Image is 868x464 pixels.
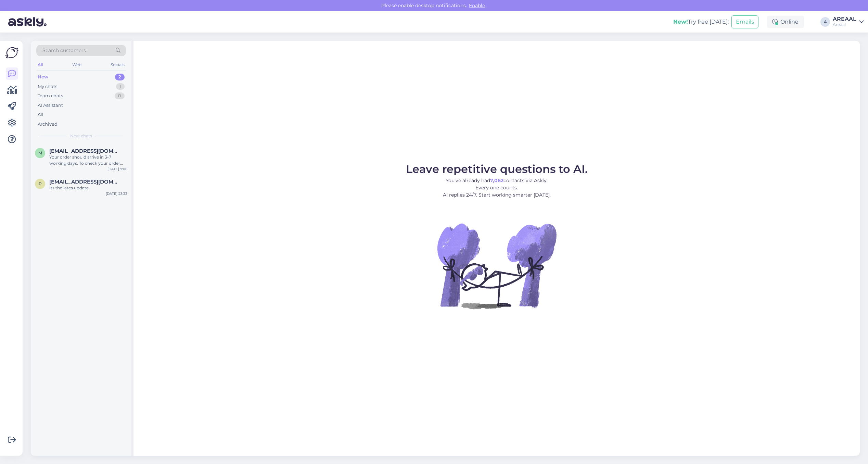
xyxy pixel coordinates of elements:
[406,177,588,199] p: You’ve already had contacts via Askly. Every one counts. AI replies 24/7. Start working smarter [...
[38,83,57,90] div: My chats
[38,74,48,80] div: New
[38,92,63,99] div: Team chats
[49,185,127,191] div: Its the lates update
[49,148,120,154] span: marianneluur@gmail.com
[38,150,42,155] span: m
[70,133,92,139] span: New chats
[49,179,120,185] span: pistsasik@hotmail.com
[833,16,864,27] a: AREAALAreaal
[49,154,127,166] div: Your order should arrive in 3-7 working days. To check your order status, please enter your order...
[106,191,127,196] div: [DATE] 23:33
[673,18,729,26] div: Try free [DATE]:
[115,92,125,99] div: 0
[42,47,86,54] span: Search customers
[36,60,44,69] div: All
[767,16,804,28] div: Online
[833,16,856,22] div: AREAAL
[673,18,688,25] b: New!
[490,177,503,184] b: 7,062
[71,60,83,69] div: Web
[109,60,126,69] div: Socials
[820,17,830,27] div: A
[467,2,487,9] span: Enable
[38,111,43,118] div: All
[38,121,58,128] div: Archived
[115,74,125,80] div: 2
[731,15,758,28] button: Emails
[107,166,127,172] div: [DATE] 9:06
[435,204,558,327] img: No Chat active
[406,162,588,176] span: Leave repetitive questions to AI.
[116,83,125,90] div: 1
[5,46,18,59] img: Askly Logo
[38,102,63,109] div: AI Assistant
[833,22,856,27] div: Areaal
[39,181,42,186] span: p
